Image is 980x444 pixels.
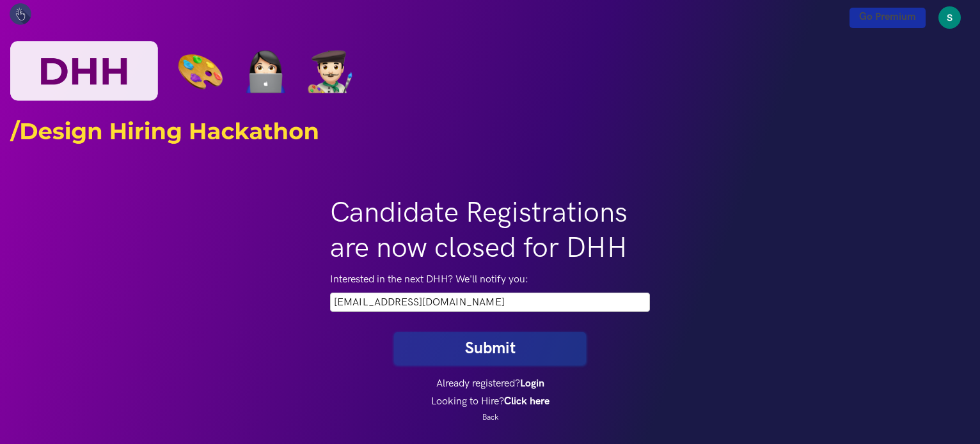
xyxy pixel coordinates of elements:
[859,11,916,23] span: Go Premium
[482,413,498,422] a: Back
[330,293,650,312] input: Please fill this field
[850,8,926,28] a: Go Premium
[10,3,31,25] img: UXHack logo
[394,332,586,365] button: Submit
[330,195,650,266] h1: Candidate Registrations are now closed for DHH
[938,6,961,29] img: Your profile pic
[504,395,549,408] a: Click here
[330,378,650,390] h4: Already registered?
[330,272,650,287] label: Interested in the next DHH? We'll notify you:
[330,395,650,408] h4: Looking to Hire?
[520,378,544,390] a: Login
[10,6,970,151] img: dhh_desktop_normal.png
